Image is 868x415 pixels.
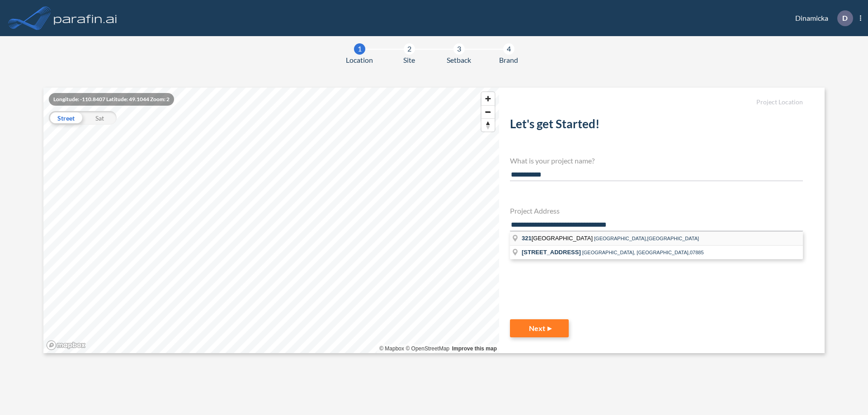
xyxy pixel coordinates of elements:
div: Dinamicka [782,10,861,26]
div: 4 [503,43,514,55]
span: [STREET_ADDRESS] [522,249,581,256]
div: 2 [404,43,415,55]
p: D [842,14,848,22]
a: Mapbox homepage [46,340,86,350]
span: Site [403,55,415,65]
span: Zoom out [481,106,495,118]
div: Longitude: -110.8407 Latitude: 49.1044 Zoom: 2 [49,93,174,106]
button: Next [510,319,569,337]
span: Brand [499,55,518,65]
div: Sat [83,111,117,125]
span: 321 [522,235,532,242]
span: [GEOGRAPHIC_DATA], [GEOGRAPHIC_DATA],07885 [582,250,704,255]
span: [GEOGRAPHIC_DATA] [522,235,594,242]
button: Reset bearing to north [481,118,495,131]
span: Location [346,55,373,65]
a: OpenStreetMap [406,345,449,352]
span: Setback [447,55,471,65]
img: logo [52,9,119,27]
button: Zoom in [481,92,495,105]
span: [GEOGRAPHIC_DATA],[GEOGRAPHIC_DATA] [594,236,699,241]
a: Improve this map [452,345,497,352]
h2: Let's get Started! [510,117,803,135]
h4: What is your project name? [510,156,803,165]
canvas: Map [43,88,499,353]
button: Zoom out [481,105,495,118]
div: 3 [453,43,465,55]
h5: Project Location [510,98,803,106]
div: Street [49,111,83,125]
h4: Project Address [510,206,803,215]
a: Mapbox [379,345,404,352]
div: 1 [354,43,365,55]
